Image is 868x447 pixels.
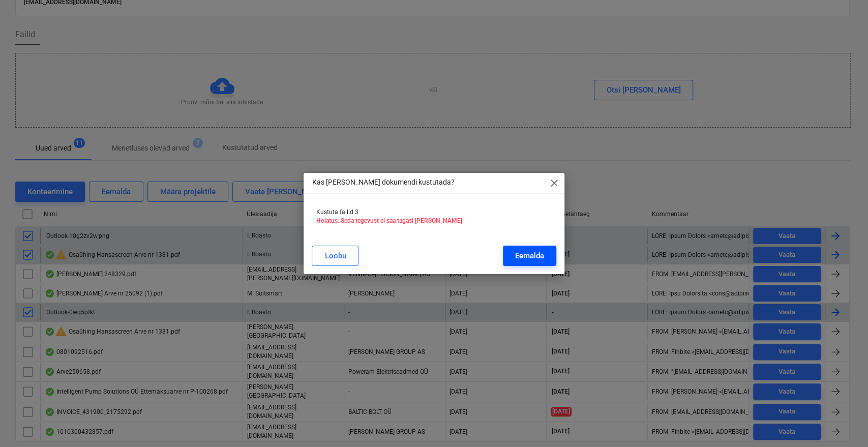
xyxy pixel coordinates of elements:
[515,249,544,262] div: Eemalda
[324,249,346,262] div: Loobu
[316,217,552,225] p: Hoiatus: Seda tegevust ei saa tagasi [PERSON_NAME]
[312,177,454,188] p: Kas [PERSON_NAME] dokumendi kustutada?
[316,208,552,217] p: Kustuta failid 3
[548,177,560,189] span: close
[312,246,358,266] button: Loobu
[503,246,556,266] button: Eemalda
